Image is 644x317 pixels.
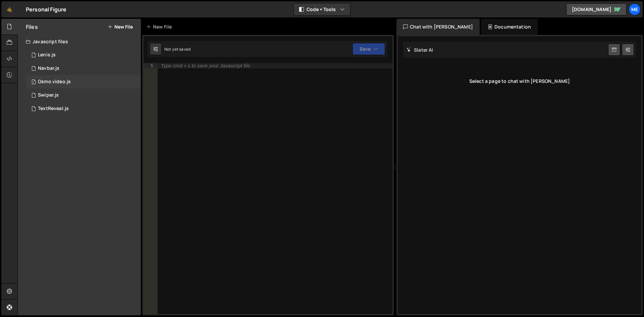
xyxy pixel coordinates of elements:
div: 17006/46656.js [26,75,141,89]
button: Code + Tools [294,3,350,15]
a: 🤙 [1,1,18,17]
h2: Slater AI [407,47,433,53]
div: Chat with [PERSON_NAME] [396,19,480,35]
div: 17006/46898.js [26,48,141,62]
div: 1 [144,63,158,68]
div: 17006/46897.js [26,102,141,115]
div: Navbar.js [38,65,59,71]
div: Swiper.js [38,92,59,98]
div: New File [146,23,174,30]
div: 17006/46896.js [26,62,141,75]
div: Not yet saved [164,46,191,52]
div: 17006/46733.js [26,89,141,102]
span: 1 [32,80,36,85]
a: Me [629,3,641,15]
div: Lenis.js [38,52,56,58]
div: Select a page to chat with [PERSON_NAME] [403,68,636,95]
div: Documentation [481,19,538,35]
div: Osmo video.js [38,79,71,85]
button: Save [353,43,385,55]
div: TextReveal.js [38,106,69,112]
div: Type cmd + s to save your Javascript file. [161,63,251,68]
button: New File [108,24,133,30]
div: Personal Figure [26,5,66,13]
div: Javascript files [18,35,141,48]
a: [DOMAIN_NAME] [566,3,627,15]
h2: Files [26,23,38,31]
